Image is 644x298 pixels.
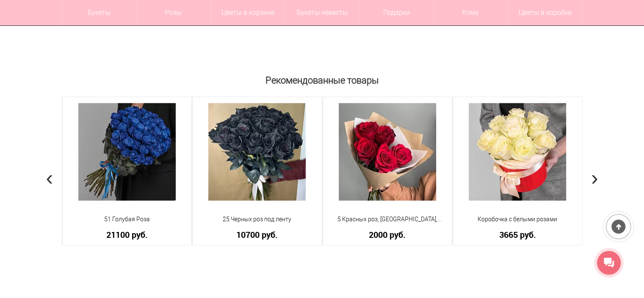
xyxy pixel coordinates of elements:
a: 3665 руб. [459,230,577,239]
span: Next [591,165,598,190]
a: 25 Черных роз под ленту [198,215,316,224]
img: 51 Голубая Роза [78,103,176,201]
img: 25 Черных роз под ленту [208,103,306,201]
h2: Рекомендованные товары [62,71,583,86]
a: 5 Красных роз, [GEOGRAPHIC_DATA], крупный бутон [329,215,447,224]
a: 10700 руб. [198,230,316,239]
img: 5 Красных роз, Эквадор, крупный бутон [339,103,436,201]
a: 21100 руб. [68,230,186,239]
a: Коробочка с белыми розами [459,215,577,224]
a: 51 Голубая Роза [68,215,186,224]
a: 2000 руб. [329,230,447,239]
img: Коробочка с белыми розами [469,103,566,201]
span: Previous [46,165,53,190]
